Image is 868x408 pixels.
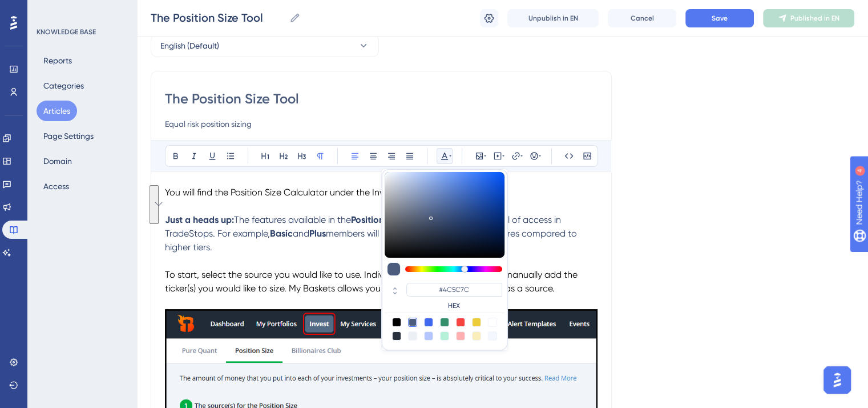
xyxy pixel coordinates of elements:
[406,301,502,310] label: HEX
[528,14,578,23] span: Unpublish in EN
[165,187,485,198] span: You will find the Position Size Calculator under the Invest tab in your program.
[27,3,71,17] span: Need Help?
[270,228,293,239] strong: Basic
[351,214,423,225] strong: Position Size tool
[37,126,100,146] button: Page Settings
[631,14,654,23] span: Cancel
[763,9,854,27] button: Published in EN
[151,34,379,57] button: English (Default)
[165,90,597,108] input: Article Title
[160,39,219,53] span: English (Default)
[507,9,599,27] button: Unpublish in EN
[37,75,91,96] button: Categories
[37,176,76,197] button: Access
[165,117,597,131] input: Article Description
[165,214,234,225] strong: Just a heads up:
[37,101,77,121] button: Articles
[79,6,83,15] div: 4
[293,228,309,239] span: and
[165,269,580,294] span: To start, select the source you would like to use. Individual Securities allows you to manually a...
[151,10,285,26] input: Article Name
[608,9,676,27] button: Cancel
[37,27,96,37] div: KNOWLEDGE BASE
[165,228,579,253] span: members will see a more limited set of features compared to higher tiers.
[712,14,728,23] span: Save
[309,228,326,239] strong: Plus
[234,214,351,225] span: The features available in the
[820,363,854,397] iframe: UserGuiding AI Assistant Launcher
[685,9,754,27] button: Save
[37,50,79,71] button: Reports
[37,151,79,171] button: Domain
[790,14,839,23] span: Published in EN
